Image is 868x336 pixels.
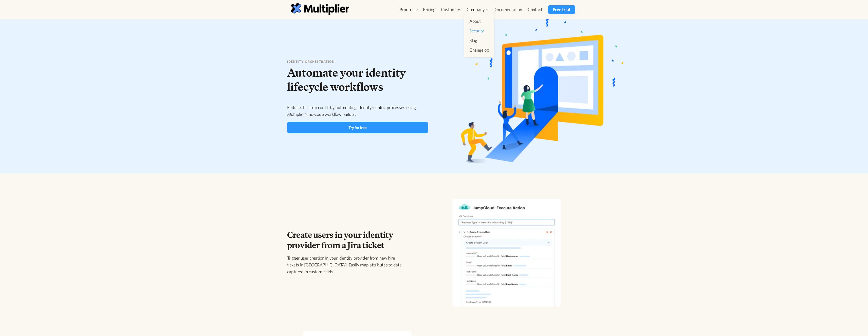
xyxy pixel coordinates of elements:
[287,122,428,133] a: Try for free
[548,5,575,14] a: Free trial
[467,26,491,35] a: Security
[461,16,624,163] img: Desktop and Mobile illustration
[287,59,428,64] h6: identity orchestration
[438,5,464,14] a: Customers
[420,5,438,14] a: Pricing
[491,5,525,14] a: Documentation
[464,14,494,57] nav: Company
[467,7,485,13] div: Company
[400,7,414,13] div: Product
[397,5,420,14] div: Product
[287,255,403,275] p: Trigger user creation in your identity provider from new hire tickets in [GEOGRAPHIC_DATA]. Easil...
[525,5,545,14] a: Contact
[287,104,428,118] p: Reduce the strain on IT by automating identity-centric processes using Multiplier's no-code workf...
[464,5,491,14] div: Company
[467,36,491,45] a: Blog
[467,17,491,26] a: About
[287,228,393,252] span: Create users in your identity provider from a Jira ticket
[467,46,491,55] a: Changelog
[287,66,428,94] h1: Automate your identity lifecycle workflows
